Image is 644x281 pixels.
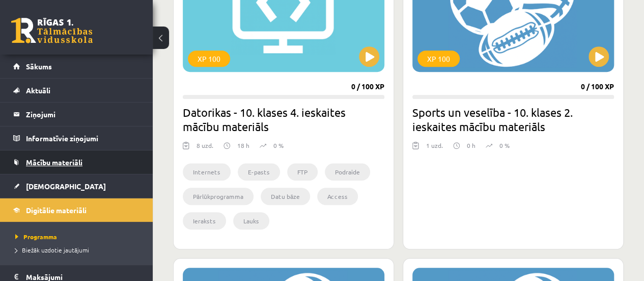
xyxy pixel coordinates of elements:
a: Ziņojumi [13,103,140,126]
a: Programma [15,232,143,241]
li: Lauks [233,212,269,229]
span: Sākums [26,62,52,71]
span: Biežāk uzdotie jautājumi [15,246,89,254]
p: 0 % [273,141,284,150]
a: Mācību materiāli [13,150,140,174]
div: 1 uzd. [426,141,443,156]
a: Aktuāli [13,79,140,102]
li: Pārlūkprogramma [183,188,254,205]
legend: Ziņojumi [26,103,140,126]
a: [DEMOGRAPHIC_DATA] [13,174,140,198]
div: XP 100 [188,50,230,67]
h2: Sports un veselība - 10. klases 2. ieskaites mācību materiāls [412,105,614,134]
a: Biežāk uzdotie jautājumi [15,245,143,254]
h2: Datorikas - 10. klases 4. ieskaites mācību materiāls [183,105,384,134]
span: Aktuāli [26,86,50,95]
p: 18 h [237,141,249,150]
a: Digitālie materiāli [13,198,140,222]
li: Podraide [325,163,370,181]
li: E-pasts [238,163,280,181]
div: 8 uzd. [197,141,213,156]
span: Programma [15,233,57,241]
span: [DEMOGRAPHIC_DATA] [26,182,106,191]
a: Informatīvie ziņojumi [13,126,140,150]
p: 0 h [467,141,475,150]
a: Rīgas 1. Tālmācības vidusskola [11,18,93,43]
a: Sākums [13,55,140,78]
li: Internets [183,163,231,181]
li: Ieraksts [183,212,226,229]
div: XP 100 [417,50,460,67]
p: 0 % [499,141,510,150]
legend: Informatīvie ziņojumi [26,126,140,150]
li: Access [317,188,358,205]
li: Datu bāze [261,188,310,205]
span: Digitālie materiāli [26,206,87,215]
span: Mācību materiāli [26,158,82,167]
li: FTP [287,163,318,181]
